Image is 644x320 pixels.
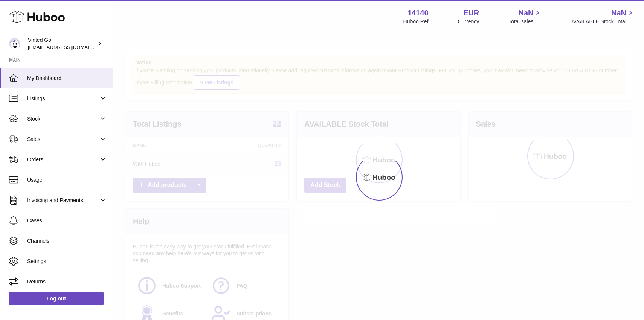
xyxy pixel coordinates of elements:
a: NaN Total sales [508,8,542,25]
div: Vinted Go [28,37,96,51]
div: Huboo Ref [403,18,429,25]
span: Returns [27,278,107,285]
span: Cases [27,217,107,224]
span: My Dashboard [27,75,107,82]
span: Total sales [508,18,542,25]
span: Invoicing and Payments [27,197,99,204]
span: Sales [27,136,99,143]
span: Orders [27,156,99,163]
div: Currency [458,18,479,25]
span: Usage [27,176,107,184]
span: Stock [27,115,99,122]
span: [EMAIL_ADDRESS][DOMAIN_NAME] [28,44,111,50]
span: Channels [27,237,107,245]
span: NaN [518,8,533,18]
img: giedre.bartusyte@vinted.com [9,38,20,49]
span: AVAILABLE Stock Total [571,18,635,25]
strong: EUR [463,8,479,18]
span: NaN [611,8,626,18]
span: Settings [27,258,107,265]
strong: 14140 [407,8,429,18]
span: Listings [27,95,99,102]
a: NaN AVAILABLE Stock Total [571,8,635,25]
a: Log out [9,292,104,305]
